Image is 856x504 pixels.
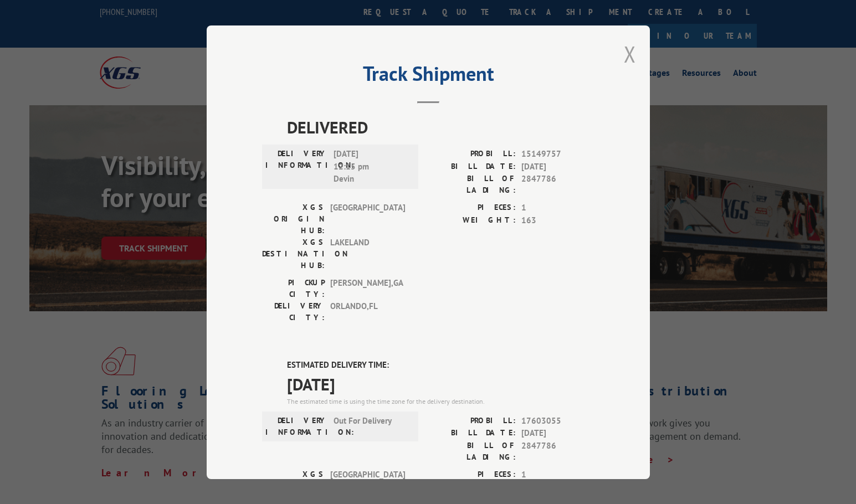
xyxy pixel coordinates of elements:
[287,359,594,372] label: ESTIMATED DELIVERY TIME:
[521,214,594,227] span: 163
[521,468,594,481] span: 1
[428,173,516,196] label: BILL OF LADING:
[330,277,405,300] span: [PERSON_NAME] , GA
[334,414,408,438] span: Out For Delivery
[521,427,594,440] span: [DATE]
[521,414,594,427] span: 17603055
[262,236,325,271] label: XGS DESTINATION HUB:
[330,468,405,503] span: [GEOGRAPHIC_DATA]
[521,148,594,161] span: 15149757
[334,148,408,186] span: [DATE] 12:15 pm Devin
[262,277,325,300] label: PICKUP CITY:
[330,300,405,323] span: ORLANDO , FL
[262,300,325,323] label: DELIVERY CITY:
[428,202,516,214] label: PIECES:
[330,236,405,271] span: LAKELAND
[428,427,516,440] label: BILL DATE:
[428,214,516,227] label: WEIGHT:
[287,115,594,140] span: DELIVERED
[428,439,516,462] label: BILL OF LADING:
[262,468,325,503] label: XGS ORIGIN HUB:
[287,371,594,396] span: [DATE]
[428,414,516,427] label: PROBILL:
[287,396,594,406] div: The estimated time is using the time zone for the delivery destination.
[521,202,594,214] span: 1
[428,148,516,161] label: PROBILL:
[330,202,405,236] span: [GEOGRAPHIC_DATA]
[262,66,594,87] h2: Track Shipment
[521,439,594,462] span: 2847786
[265,414,328,438] label: DELIVERY INFORMATION:
[521,160,594,173] span: [DATE]
[624,39,636,69] button: Close modal
[265,148,328,186] label: DELIVERY INFORMATION:
[521,173,594,196] span: 2847786
[428,160,516,173] label: BILL DATE:
[262,202,325,236] label: XGS ORIGIN HUB:
[428,468,516,481] label: PIECES:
